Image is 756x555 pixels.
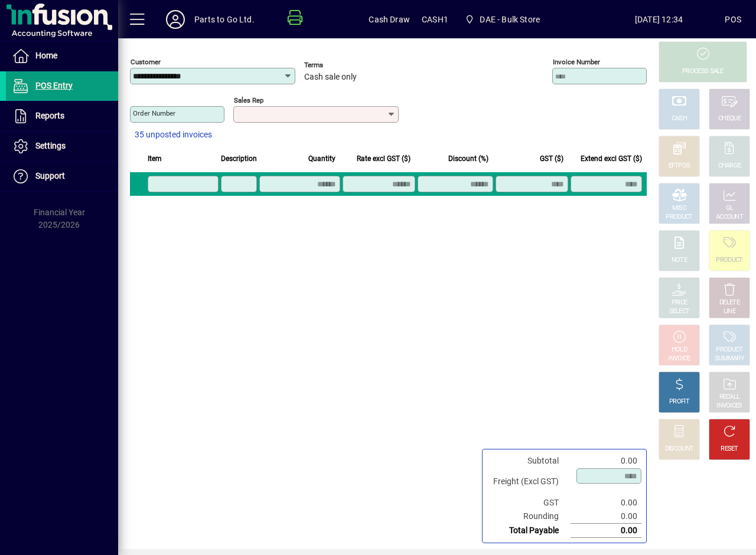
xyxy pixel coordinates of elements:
div: CASH [672,114,687,123]
div: PRICE [672,298,687,307]
mat-label: Order number [133,109,175,117]
div: RESET [721,445,738,454]
mat-label: Customer [131,58,161,66]
mat-label: Invoice number [553,58,600,66]
span: Cash sale only [304,73,357,82]
div: PRODUCT [716,256,742,265]
div: INVOICE [668,354,690,363]
span: Description [221,152,257,165]
span: Support [35,171,65,180]
div: Parts to Go Ltd. [194,10,255,29]
span: Rate excl GST ($) [357,152,410,165]
span: Extend excl GST ($) [581,152,642,165]
span: Discount (%) [448,152,488,165]
span: CASH1 [422,10,448,29]
td: Subtotal [487,454,571,468]
span: DAE - Bulk Store [460,9,545,30]
span: GST ($) [540,152,563,165]
div: PRODUCT [716,346,742,354]
a: Settings [6,132,118,161]
span: Terms [304,61,375,69]
mat-label: Sales rep [234,96,263,104]
td: 0.00 [571,454,641,468]
td: 0.00 [571,524,641,538]
div: SELECT [669,307,690,316]
div: DISCOUNT [665,445,693,454]
button: Profile [157,9,194,30]
td: 0.00 [571,496,641,510]
div: LINE [724,307,735,316]
span: DAE - Bulk Store [480,10,540,29]
div: PROCESS SALE [682,67,724,76]
div: MISC [672,204,686,213]
span: Cash Draw [369,10,410,29]
div: GL [726,204,734,213]
td: GST [487,496,571,510]
td: Total Payable [487,524,571,538]
div: INVOICES [716,402,742,410]
a: Home [6,41,118,71]
span: POS Entry [35,81,73,90]
a: Reports [6,101,118,131]
span: Reports [35,111,64,120]
div: CHARGE [718,162,741,170]
span: Home [35,51,57,60]
div: PROFIT [669,398,689,406]
span: Settings [35,141,66,150]
div: EFTPOS [669,162,690,170]
span: [DATE] 12:34 [593,10,725,29]
div: POS [725,10,741,29]
a: Support [6,162,118,191]
div: RECALL [719,393,740,402]
div: NOTE [672,256,687,265]
span: 35 unposted invoices [135,129,212,141]
td: Freight (Excl GST) [487,468,571,496]
div: ACCOUNT [716,213,743,222]
div: DELETE [719,298,739,307]
div: CHEQUE [718,114,741,123]
span: Quantity [308,152,335,165]
div: HOLD [672,346,687,354]
div: PRODUCT [666,213,692,222]
td: Rounding [487,510,571,524]
td: 0.00 [571,510,641,524]
div: SUMMARY [715,354,744,363]
button: 35 unposted invoices [130,124,217,146]
span: Item [148,152,162,165]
